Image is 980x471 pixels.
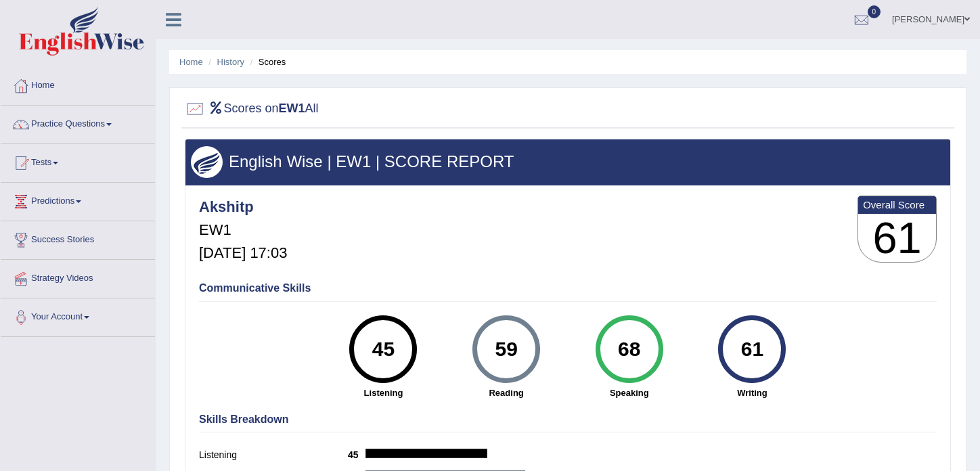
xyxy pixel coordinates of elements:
[1,221,155,255] a: Success Stories
[199,199,287,215] h4: Akshitp
[451,386,561,399] strong: Reading
[279,102,305,115] b: EW1
[863,199,931,210] b: Overall Score
[868,5,881,18] span: 0
[329,386,439,399] strong: Listening
[1,144,155,178] a: Tests
[1,183,155,217] a: Predictions
[858,214,936,263] h3: 61
[348,449,365,460] b: 45
[1,298,155,332] a: Your Account
[191,146,223,178] img: wings.png
[359,321,408,378] div: 45
[247,55,286,68] li: Scores
[728,321,777,378] div: 61
[575,386,684,399] strong: Speaking
[185,99,319,119] h2: Scores on All
[217,57,244,67] a: History
[199,448,348,462] label: Listening
[698,386,807,399] strong: Writing
[199,245,287,261] h5: [DATE] 17:03
[604,321,654,378] div: 68
[191,153,945,171] h3: English Wise | EW1 | SCORE REPORT
[199,222,287,238] h5: EW1
[1,67,155,101] a: Home
[199,282,937,294] h4: Communicative Skills
[1,106,155,139] a: Practice Questions
[1,260,155,294] a: Strategy Videos
[179,57,203,67] a: Home
[199,413,937,426] h4: Skills Breakdown
[481,321,531,378] div: 59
